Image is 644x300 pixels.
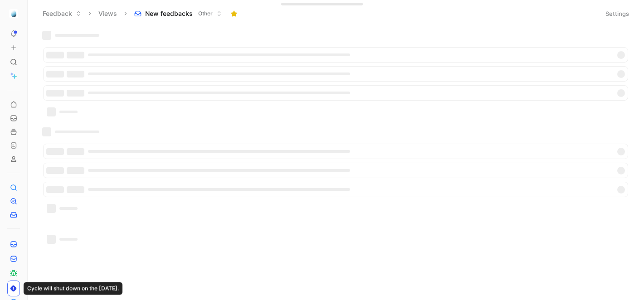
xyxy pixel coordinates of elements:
button: New feedbacksOther [130,7,226,20]
button: Feedback [39,7,85,20]
img: Alvie [9,9,18,18]
span: Other [198,9,213,18]
button: Settings [601,7,633,20]
div: Cycle will shut down on the [DATE]. [24,282,122,295]
button: Alvie [7,7,20,20]
button: Views [94,7,121,20]
span: New feedbacks [145,9,193,18]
